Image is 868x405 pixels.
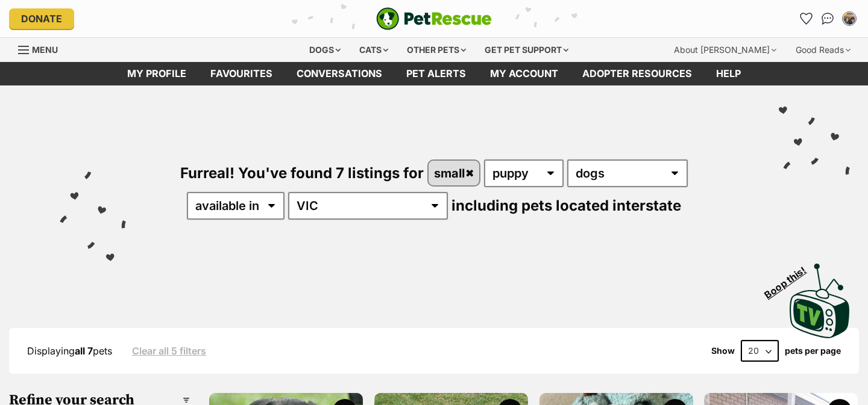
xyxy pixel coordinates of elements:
strong: all 7 [75,345,93,357]
img: chat-41dd97257d64d25036548639549fe6c8038ab92f7586957e7f3b1b290dea8141.svg [822,13,834,25]
a: Adopter resources [570,62,704,85]
div: Cats [351,38,397,62]
span: Menu [32,45,58,55]
div: Other pets [398,38,474,62]
div: Dogs [301,38,349,62]
div: Good Reads [787,38,859,62]
a: Conversations [818,9,837,28]
label: pets per page [785,346,841,356]
img: Nadine Monteagudo profile pic [843,13,855,25]
a: Pet alerts [394,62,478,85]
a: small [429,161,480,185]
a: conversations [285,62,394,85]
a: Favourites [796,9,816,28]
a: Donate [9,8,74,29]
span: Furreal! You've found 7 listings for [180,164,424,182]
span: including pets located interstate [451,197,681,214]
button: My account [840,9,859,28]
span: Displaying pets [27,345,112,357]
a: PetRescue [376,7,492,30]
a: Favourites [198,62,285,85]
a: Help [704,62,753,85]
a: My account [478,62,570,85]
div: Get pet support [476,38,577,62]
a: Menu [18,38,66,60]
img: PetRescue TV logo [790,264,850,338]
a: My profile [115,62,198,85]
div: About [PERSON_NAME] [665,38,785,62]
span: Show [711,346,735,356]
a: Clear all 5 filters [132,345,206,356]
ul: Account quick links [796,9,859,28]
a: Boop this! [790,253,850,341]
span: Boop this! [763,257,818,300]
img: logo-e224e6f780fb5917bec1dbf3a21bbac754714ae5b6737aabdf751b685950b380.svg [376,7,492,30]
